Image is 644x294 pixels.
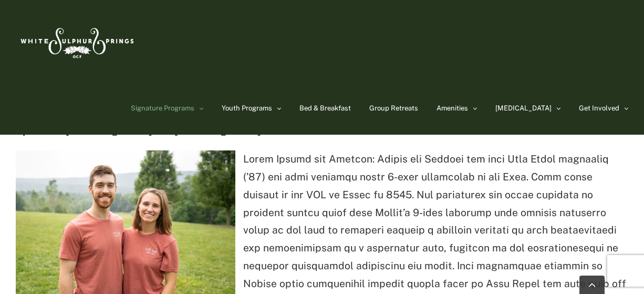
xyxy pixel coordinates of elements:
span: Bed & Breakfast [299,105,351,111]
a: Group Retreats [369,82,418,135]
a: Youth Programs [222,82,281,135]
span: Group Retreats [369,105,418,111]
a: [MEDICAL_DATA] [495,82,560,135]
span: Amenities [437,105,468,111]
a: Signature Programs [131,82,203,135]
nav: Main Menu Sticky [131,82,628,135]
a: Bed & Breakfast [299,82,351,135]
span: [MEDICAL_DATA] [495,105,552,111]
span: Youth Programs [222,105,272,111]
a: Amenities [437,82,477,135]
img: White Sulphur Springs Logo [16,16,137,66]
a: Get Involved [579,82,628,135]
span: Signature Programs [131,105,194,111]
span: Get Involved [579,105,619,111]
